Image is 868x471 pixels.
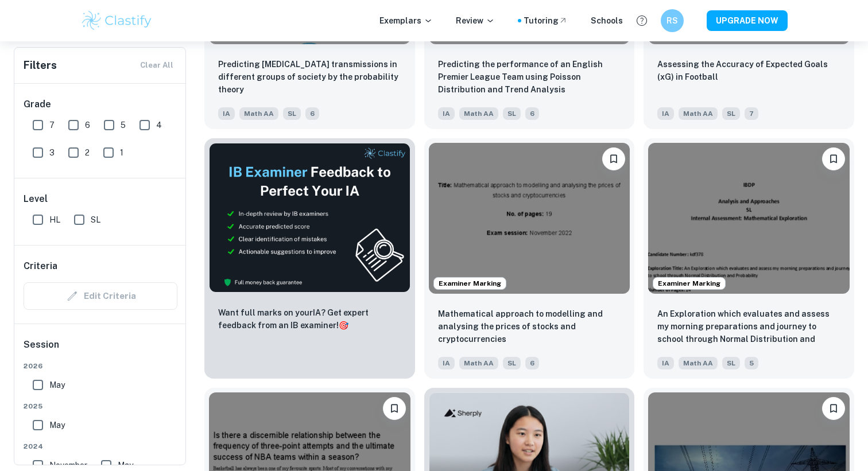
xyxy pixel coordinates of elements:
[661,9,684,32] button: RS
[218,107,235,120] span: IA
[424,138,635,379] a: Examiner MarkingBookmarkMathematical approach to modelling and analysing the prices of stocks and...
[120,146,123,159] span: 1
[49,419,65,431] span: May
[822,397,845,420] button: Bookmark
[49,146,55,159] span: 3
[305,107,319,120] span: 6
[339,321,348,330] span: 🎯
[657,58,840,83] p: Assessing the Accuracy of Expected Goals (xG) in Football
[156,119,162,131] span: 4
[24,441,177,451] span: 2024
[24,338,177,361] h6: Session
[24,361,177,371] span: 2026
[657,357,674,369] span: IA
[121,119,126,131] span: 5
[459,357,498,369] span: Math AA
[722,357,740,369] span: SL
[204,138,415,379] a: ThumbnailWant full marks on yourIA? Get expert feedback from an IB examiner!
[648,143,850,294] img: Math AA IA example thumbnail: An Exploration which evaluates and asses
[24,401,177,411] span: 2025
[85,146,90,159] span: 2
[644,138,854,379] a: Examiner MarkingBookmarkAn Exploration which evaluates and assess my morning preparations and jou...
[91,213,100,226] span: SL
[438,58,621,96] p: Predicting the performance of an English Premier League Team using Poisson Distribution and Trend...
[434,278,506,289] span: Examiner Marking
[209,143,410,293] img: Thumbnail
[429,143,630,294] img: Math AA IA example thumbnail: Mathematical approach to modelling and a
[707,10,788,31] button: UPGRADE NOW
[85,119,90,131] span: 6
[503,107,521,120] span: SL
[524,14,568,27] a: Tutoring
[438,357,455,369] span: IA
[602,147,625,170] button: Bookmark
[632,11,652,30] button: Help and Feedback
[283,107,301,120] span: SL
[24,192,177,206] h6: Level
[822,147,845,170] button: Bookmark
[80,9,153,32] img: Clastify logo
[438,107,455,120] span: IA
[239,107,278,120] span: Math AA
[49,379,65,391] span: May
[745,357,758,369] span: 5
[525,107,539,120] span: 6
[679,357,718,369] span: Math AA
[24,57,57,73] h6: Filters
[24,259,57,273] h6: Criteria
[679,107,718,120] span: Math AA
[218,58,401,96] p: Predicting COVID – 19 transmissions in different groups of society by the probability theory
[24,282,177,310] div: Criteria filters are unavailable when searching by topic
[49,119,55,131] span: 7
[459,107,498,120] span: Math AA
[666,14,679,27] h6: RS
[49,213,60,226] span: HL
[657,107,674,120] span: IA
[379,14,433,27] p: Exemplars
[591,14,623,27] a: Schools
[24,98,177,111] h6: Grade
[438,307,621,345] p: Mathematical approach to modelling and analysing the prices of stocks and cryptocurrencies
[383,397,406,420] button: Bookmark
[218,306,401,332] p: Want full marks on your IA ? Get expert feedback from an IB examiner!
[456,14,495,27] p: Review
[525,357,539,369] span: 6
[503,357,521,369] span: SL
[653,278,725,289] span: Examiner Marking
[722,107,740,120] span: SL
[657,307,840,347] p: An Exploration which evaluates and assess my morning preparations and journey to school through N...
[745,107,758,120] span: 7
